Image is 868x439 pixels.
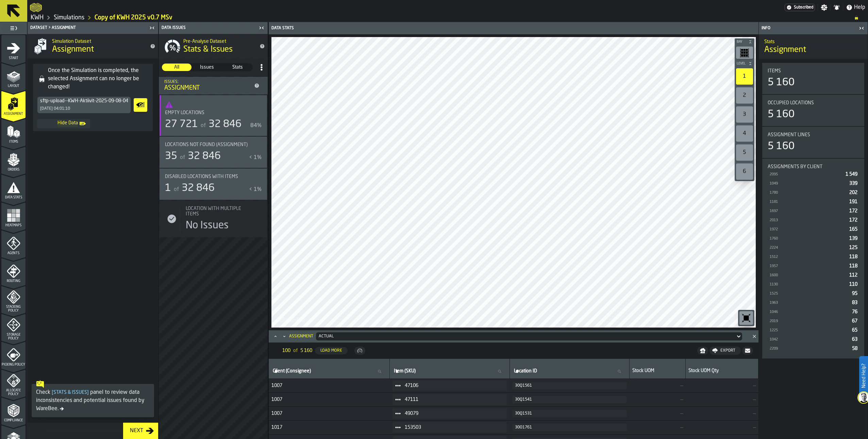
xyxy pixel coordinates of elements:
div: StatList-item-2209 [768,344,859,353]
span: — [632,397,683,402]
svg: Reset zoom and position [741,313,752,323]
span: 202 [849,190,857,195]
li: menu Routing [1,258,26,285]
button: Maximize [271,333,280,340]
div: StatList-item-1972 [768,225,859,234]
li: menu Storage Policy [1,314,26,341]
span: 172 [849,218,857,223]
div: StatList-item-1963 [768,298,859,307]
span: Disabled locations with Items [165,174,238,179]
div: 1225 [769,328,849,333]
div: StatList-item-1697 [768,206,859,215]
div: StatList-item-1042 [768,335,859,344]
div: button-toolbar-undefined [735,67,754,86]
div: StatList-item-1512 [768,252,859,261]
button: button- [742,347,753,355]
div: StatList-item-1760 [768,234,859,243]
span: Stacking Policy [1,305,26,313]
span: — [632,425,683,430]
span: All [162,64,191,71]
header: Info [759,22,868,34]
div: stat-Occupied Locations [762,95,864,126]
div: Title [768,164,859,170]
label: button-toggle-Close me [257,24,266,32]
span: 1007 [271,397,387,402]
span: Orders [1,168,26,172]
section: card-AssignmentDashboardCard [762,62,865,360]
header: Data Stats [269,22,758,34]
span: Stats & Issues [183,44,233,55]
div: StatList-item-1049 [768,179,859,188]
span: Location with multiple Items [186,206,253,217]
div: 1780 [769,191,847,195]
label: Show Data [131,97,149,113]
div: 30Q1541 [515,397,624,402]
label: button-toggle-Help [843,3,868,12]
div: 2019 [769,319,849,323]
span: 32 846 [208,119,241,129]
span: Stats & Issues [50,390,90,395]
div: 35 [165,150,177,162]
div: < 1% [249,154,262,162]
div: sftp-upload--KWH-Aktiivit-2025-09-08-040030.csv-2025-09-08 [40,98,174,104]
div: StatList-item-1225 [768,326,859,335]
span: Compliance [1,419,26,422]
span: — [632,411,683,416]
div: Title [165,174,253,179]
input: label [393,367,507,376]
div: title-Assignment [759,34,868,59]
div: Stock UOM Qty [688,368,755,375]
button: button-30O1761 [512,424,627,431]
label: button-toggle-Close me [857,24,866,32]
div: StatList-item-1600 [768,270,859,280]
div: Title [165,110,253,116]
span: 172 [849,209,857,213]
input: label [513,367,627,376]
span: 63 [852,337,857,342]
div: stat-Location with multiple Items [160,200,267,237]
div: 3 [736,106,753,123]
span: Layout [1,84,26,88]
div: stat-Empty locations [160,95,267,136]
button: Minimize [280,333,288,340]
div: StatList-item-1780 [768,188,859,197]
span: Bay [735,40,747,44]
li: menu Orders [1,146,26,174]
h2: Sub Title [52,37,145,44]
div: No Issues [186,219,229,232]
button: button-Load More [315,347,348,354]
div: button-toolbar-undefined [735,143,754,162]
div: 1525 [769,292,849,296]
span: 100 [282,348,290,353]
span: 339 [849,181,857,186]
button: button- [735,38,754,45]
button: button- [697,347,708,355]
label: button-toggle-Notifications [831,4,843,11]
div: 1963 [769,301,849,305]
div: stat-Assignment lines [762,127,864,158]
div: 1760 [769,236,847,241]
div: Title [768,68,859,74]
label: button-switch-multi-Stats [222,63,253,71]
header: Dataset > Assignment [28,22,158,34]
div: 1042 [769,337,849,342]
div: stat-Items [762,63,864,94]
div: button-toolbar-undefined [735,45,754,60]
span: — [688,425,756,430]
span: of [201,123,206,128]
span: 165 [849,227,857,232]
a: link-to-/wh/i/4fb45246-3b77-4bb5-b880-c337c3c5facb/simulations/4a921a48-3712-4b63-bec5-1a267cefcfb7 [95,14,172,21]
li: menu Heatmaps [1,202,26,229]
div: 4 [736,125,753,142]
div: ButtonLoadMore-Load More-Prev-First-Last [277,345,353,356]
label: button-toggle-Toggle Full Menu [1,23,26,33]
div: 2209 [769,347,849,351]
button: button-30Q1561 [512,382,627,389]
div: 27 721 [165,118,198,130]
li: menu Allocate Policy [1,369,26,397]
span: Issues [193,64,221,71]
div: Issues: [164,80,251,84]
span: 76 [852,310,857,314]
div: thumb [162,64,191,71]
div: Title [768,132,859,138]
